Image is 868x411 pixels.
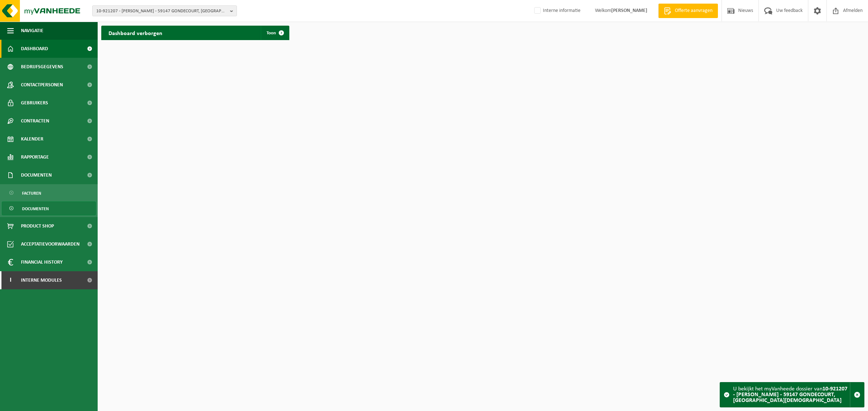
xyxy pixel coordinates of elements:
[673,7,714,14] span: Offerte aanvragen
[21,40,48,58] span: Dashboard
[7,271,14,289] span: I
[733,386,847,403] strong: 10-921207 - [PERSON_NAME] - 59147 GONDECOURT, [GEOGRAPHIC_DATA][DEMOGRAPHIC_DATA]
[733,382,850,407] div: U bekijkt het myVanheede dossier van
[21,112,49,130] span: Contracten
[21,76,63,94] span: Contactpersonen
[21,94,48,112] span: Gebruikers
[21,148,49,166] span: Rapportage
[101,26,170,40] h2: Dashboard verborgen
[533,5,580,16] label: Interne informatie
[21,58,63,76] span: Bedrijfsgegevens
[96,6,227,17] span: 10-921207 - [PERSON_NAME] - 59147 GONDECOURT, [GEOGRAPHIC_DATA][DEMOGRAPHIC_DATA]
[21,217,54,235] span: Product Shop
[261,26,289,40] a: Toon
[21,235,80,253] span: Acceptatievoorwaarden
[22,186,41,200] span: Facturen
[267,31,276,35] span: Toon
[21,166,52,184] span: Documenten
[21,253,63,271] span: Financial History
[21,130,43,148] span: Kalender
[658,4,718,18] a: Offerte aanvragen
[22,202,49,216] span: Documenten
[21,271,62,289] span: Interne modules
[92,5,237,16] button: 10-921207 - [PERSON_NAME] - 59147 GONDECOURT, [GEOGRAPHIC_DATA][DEMOGRAPHIC_DATA]
[2,202,96,215] a: Documenten
[2,186,96,200] a: Facturen
[21,22,43,40] span: Navigatie
[611,8,647,13] strong: [PERSON_NAME]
